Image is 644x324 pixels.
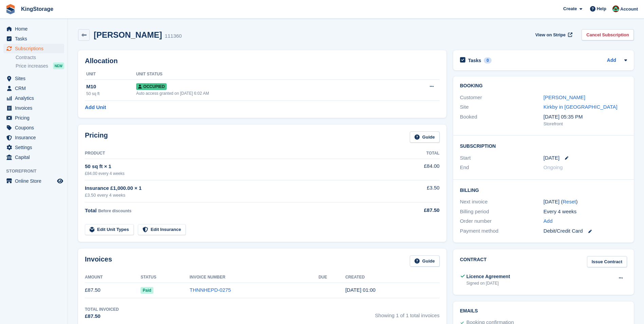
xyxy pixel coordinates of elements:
[85,312,119,320] div: £87.50
[563,5,577,12] span: Create
[318,272,345,283] th: Due
[460,308,627,314] h2: Emails
[15,84,56,93] span: CRM
[410,131,440,143] a: Guide
[85,224,134,235] a: Edit Unit Types
[460,217,544,225] div: Order number
[85,283,141,298] td: £87.50
[544,154,559,162] time: 2025-10-04 00:00:00 UTC
[460,186,627,193] h2: Billing
[345,272,439,283] th: Created
[15,44,56,53] span: Subscriptions
[3,74,64,83] a: menu
[466,273,510,280] div: Licence Agreement
[460,94,544,102] div: Customer
[410,255,440,267] a: Guide
[484,57,492,64] div: 0
[3,103,64,113] a: menu
[98,209,131,213] span: Before discounts
[5,4,16,14] img: stora-icon-8386f47178a22dfd0bd8f6a31ec36ba5ce8667c1dd55bd0f319d3a0aa187defe.svg
[544,217,553,225] a: Add
[85,131,108,143] h2: Pricing
[533,29,574,40] a: View on Stripe
[544,94,585,100] a: [PERSON_NAME]
[136,90,390,96] div: Auto access granted on [DATE] 6:02 AM
[85,148,392,159] th: Product
[18,3,56,15] a: KingStorage
[544,164,563,170] span: Ongoing
[375,306,440,320] span: Showing 1 of 1 total invoices
[15,176,56,186] span: Online Store
[544,208,627,216] div: Every 4 weeks
[535,32,566,38] span: View on Stripe
[460,103,544,111] div: Site
[165,32,182,40] div: 111360
[15,152,56,162] span: Capital
[544,198,627,206] div: [DATE] ( )
[189,287,231,293] a: THNNHEPD-0275
[85,57,440,65] h2: Allocation
[189,272,318,283] th: Invoice Number
[15,113,56,123] span: Pricing
[3,123,64,132] a: menu
[136,69,390,80] th: Unit Status
[3,113,64,123] a: menu
[466,280,510,286] div: Signed on [DATE]
[460,83,627,89] h2: Booking
[544,104,618,110] a: Kirkby in [GEOGRAPHIC_DATA]
[15,34,56,43] span: Tasks
[3,133,64,142] a: menu
[392,148,440,159] th: Total
[3,24,64,34] a: menu
[15,93,56,103] span: Analytics
[587,256,627,267] a: Issue Contract
[94,30,162,39] h2: [PERSON_NAME]
[3,84,64,93] a: menu
[85,69,136,80] th: Unit
[56,177,64,185] a: Preview store
[15,123,56,132] span: Coupons
[3,44,64,53] a: menu
[544,227,627,235] div: Debit/Credit Card
[544,121,627,127] div: Storefront
[85,184,392,192] div: Insurance £1,000.00 × 1
[392,206,440,214] div: £87.50
[16,63,48,69] span: Price increases
[460,208,544,216] div: Billing period
[345,287,375,293] time: 2025-10-04 00:00:41 UTC
[85,104,106,111] a: Add Unit
[544,113,627,121] div: [DATE] 05:35 PM
[15,24,56,34] span: Home
[3,176,64,186] a: menu
[15,133,56,142] span: Insurance
[15,143,56,152] span: Settings
[460,113,544,127] div: Booked
[563,199,576,204] a: Reset
[3,93,64,103] a: menu
[86,91,136,97] div: 50 sq ft
[138,224,186,235] a: Edit Insurance
[460,198,544,206] div: Next invoice
[16,54,64,61] a: Contracts
[392,159,440,180] td: £84.00
[620,6,638,13] span: Account
[460,227,544,235] div: Payment method
[392,180,440,202] td: £3.50
[6,168,68,175] span: Storefront
[85,272,141,283] th: Amount
[607,57,616,65] a: Add
[86,83,136,91] div: M10
[85,170,392,177] div: £84.00 every 4 weeks
[85,208,97,213] span: Total
[460,154,544,162] div: Start
[16,62,64,70] a: Price increases NEW
[460,164,544,172] div: End
[53,62,64,69] div: NEW
[141,272,189,283] th: Status
[612,5,619,12] img: John King
[3,152,64,162] a: menu
[3,34,64,43] a: menu
[85,163,392,170] div: 50 sq ft × 1
[3,143,64,152] a: menu
[85,255,112,267] h2: Invoices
